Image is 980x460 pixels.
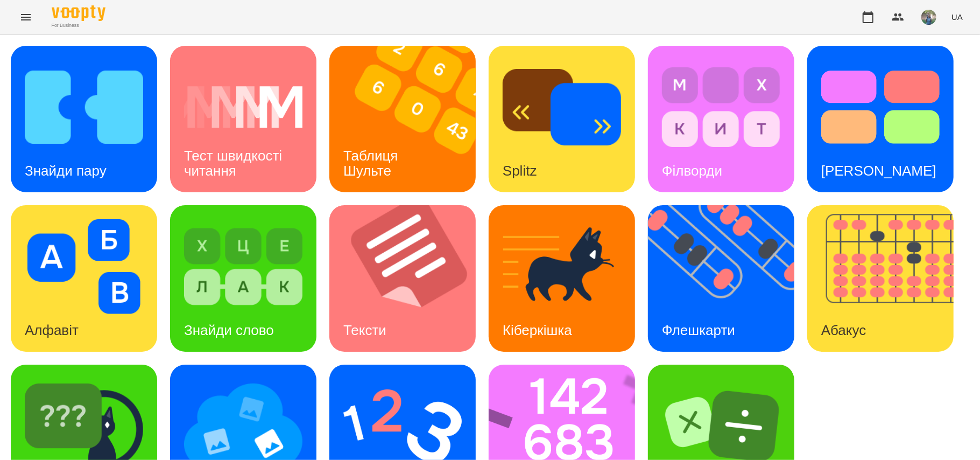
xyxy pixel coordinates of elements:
[662,322,735,338] h3: Флешкарти
[503,163,537,179] h3: Splitz
[170,46,316,192] a: Тест швидкості читанняТест швидкості читання
[170,205,316,352] a: Знайди словоЗнайди слово
[951,11,963,23] span: UA
[821,163,936,179] h3: [PERSON_NAME]
[25,219,143,314] img: Алфавіт
[921,10,936,25] img: de1e453bb906a7b44fa35c1e57b3518e.jpg
[662,60,780,155] img: Філворди
[184,322,274,338] h3: Знайди слово
[184,60,302,155] img: Тест швидкості читання
[25,60,143,155] img: Знайди пару
[648,46,794,192] a: ФілвордиФілворди
[25,163,107,179] h3: Знайди пару
[662,163,722,179] h3: Філворди
[489,205,635,352] a: КіберкішкаКіберкішка
[648,205,794,352] a: ФлешкартиФлешкарти
[13,4,39,30] button: Menu
[807,46,954,192] a: Тест Струпа[PERSON_NAME]
[329,46,489,192] img: Таблиця Шульте
[184,219,302,314] img: Знайди слово
[807,205,954,352] a: АбакусАбакус
[343,322,386,338] h3: Тексти
[503,322,572,338] h3: Кіберкішка
[11,205,157,352] a: АлфавітАлфавіт
[52,5,105,21] img: Voopty Logo
[807,205,967,352] img: Абакус
[821,322,866,338] h3: Абакус
[503,60,621,155] img: Splitz
[329,205,489,352] img: Тексти
[503,219,621,314] img: Кіберкішка
[329,205,476,352] a: ТекстиТексти
[329,46,476,192] a: Таблиця ШультеТаблиця Шульте
[343,148,402,178] h3: Таблиця Шульте
[489,46,635,192] a: SplitzSplitz
[11,46,157,192] a: Знайди паруЗнайди пару
[25,322,79,338] h3: Алфавіт
[648,205,808,352] img: Флешкарти
[184,148,286,178] h3: Тест швидкості читання
[947,7,967,27] button: UA
[821,60,940,155] img: Тест Струпа
[52,22,105,29] span: For Business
